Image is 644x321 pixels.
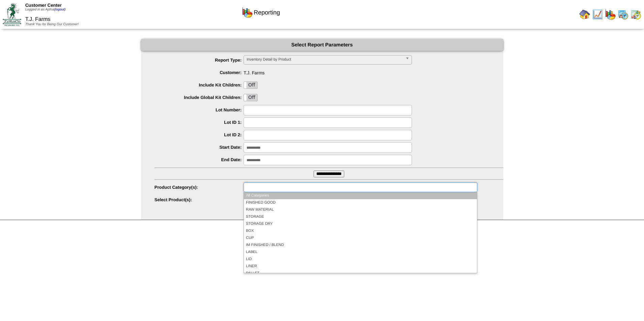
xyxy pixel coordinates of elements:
[155,107,244,112] label: Lot Number:
[25,23,79,26] span: Thank You for Being Our Customer!
[3,3,21,26] img: ZoRoCo_Logo(Green%26Foil)%20jpg.webp
[155,70,244,75] label: Customer:
[244,249,477,256] li: LABEL
[244,82,257,88] label: Off
[244,94,258,101] div: OnOff
[141,39,503,51] div: Select Report Parameters
[155,82,244,87] label: Include Kit Children:
[155,58,244,63] label: Report Type:
[254,9,280,16] span: Reporting
[25,16,51,22] span: T.J. Farms
[244,94,257,101] label: Off
[244,220,477,227] li: STORAGE DRY
[244,81,258,89] div: OnOff
[244,242,477,249] li: IM FINISHED / BLEND
[579,9,590,20] img: home.gif
[155,68,503,75] span: T.J. Farms
[155,145,244,150] label: Start Date:
[592,9,603,20] img: line_graph.gif
[25,3,62,8] span: Customer Center
[244,213,477,220] li: STORAGE
[242,7,253,18] img: graph.gif
[244,206,477,213] li: RAW MATERIAL
[631,9,641,20] img: calendarinout.gif
[155,157,244,162] label: End Date:
[25,8,66,11] span: Logged in as Apfna
[244,227,477,235] li: BOX
[155,132,244,137] label: Lot ID 2:
[244,235,477,242] li: CUP
[247,56,403,64] span: Inventory Detail by Product
[244,263,477,270] li: LINER
[244,192,477,199] li: All Categories
[54,8,66,11] a: (logout)
[155,95,244,100] label: Include Global Kit Children:
[244,270,477,277] li: PALLET
[155,120,244,125] label: Lot ID 1:
[155,197,244,202] label: Select Product(s):
[155,185,244,190] label: Product Category(s):
[244,256,477,263] li: LID
[618,9,629,20] img: calendarprod.gif
[605,9,616,20] img: graph.gif
[244,199,477,206] li: FINISHED GOOD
